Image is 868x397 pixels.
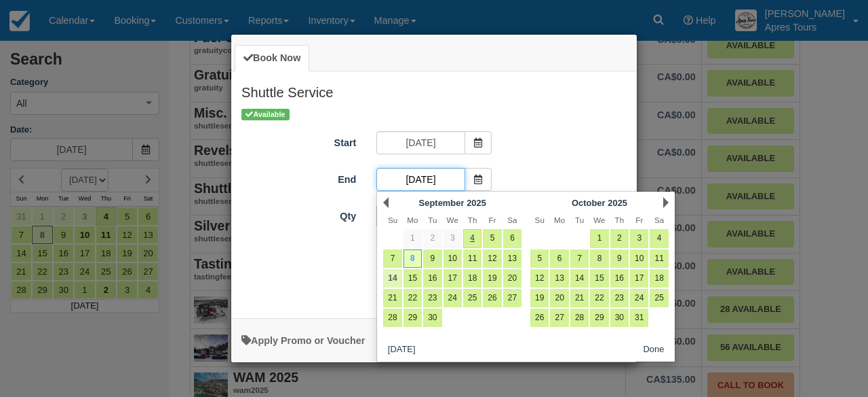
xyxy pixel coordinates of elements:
[630,269,648,288] a: 17
[663,197,669,208] a: Next
[428,215,437,224] span: Tuesday
[593,215,605,224] span: Wednesday
[423,269,441,288] a: 16
[443,229,462,247] a: 3
[610,289,629,307] a: 23
[382,341,420,358] button: [DATE]
[231,168,366,187] label: End
[630,249,648,268] a: 10
[231,71,637,311] div: Item Modal
[467,198,486,208] span: 2025
[383,249,401,268] a: 7
[590,249,608,268] a: 8
[407,215,418,224] span: Monday
[610,249,629,268] a: 9
[554,215,565,224] span: Monday
[630,229,648,247] a: 3
[550,269,568,288] a: 13
[530,249,549,268] a: 5
[419,198,465,208] span: September
[654,215,664,224] span: Saturday
[590,269,608,288] a: 15
[503,289,521,307] a: 27
[423,229,441,247] a: 2
[650,249,668,268] a: 11
[403,229,422,247] a: 1
[447,215,458,224] span: Wednesday
[463,249,481,268] a: 11
[383,197,389,208] a: Prev
[235,45,309,71] a: Book Now
[388,215,397,224] span: Sunday
[443,289,462,307] a: 24
[570,289,589,307] a: 21
[383,309,401,327] a: 28
[463,269,481,288] a: 18
[610,309,629,327] a: 30
[503,269,521,288] a: 20
[650,289,668,307] a: 25
[575,215,584,224] span: Tuesday
[231,131,366,150] label: Start
[403,269,422,288] a: 15
[503,249,521,268] a: 13
[550,309,568,327] a: 27
[530,289,549,307] a: 19
[650,269,668,288] a: 18
[483,249,501,268] a: 12
[383,289,401,307] a: 21
[423,289,441,307] a: 23
[503,229,521,247] a: 6
[530,269,549,288] a: 12
[630,309,648,327] a: 31
[590,309,608,327] a: 29
[530,309,549,327] a: 26
[572,198,606,208] span: October
[443,249,462,268] a: 10
[443,269,462,288] a: 17
[550,249,568,268] a: 6
[403,289,422,307] a: 22
[650,229,668,247] a: 4
[615,215,625,224] span: Thursday
[403,249,422,268] a: 8
[489,215,496,224] span: Friday
[403,309,422,327] a: 29
[570,249,589,268] a: 7
[241,109,290,120] span: Available
[241,335,365,346] a: Apply Voucher
[610,269,629,288] a: 16
[507,215,517,224] span: Saturday
[570,269,589,288] a: 14
[463,289,481,307] a: 25
[635,215,643,224] span: Friday
[468,215,477,224] span: Thursday
[590,229,608,247] a: 1
[483,289,501,307] a: 26
[423,309,441,327] a: 30
[630,289,648,307] a: 24
[608,198,627,208] span: 2025
[483,229,501,247] a: 5
[231,71,637,107] h2: Shuttle Service
[463,229,481,247] a: 4
[231,205,366,224] label: Qty
[383,269,401,288] a: 14
[550,289,568,307] a: 20
[590,289,608,307] a: 22
[570,309,589,327] a: 28
[535,215,545,224] span: Sunday
[638,341,670,358] button: Done
[483,269,501,288] a: 19
[610,229,629,247] a: 2
[423,249,441,268] a: 9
